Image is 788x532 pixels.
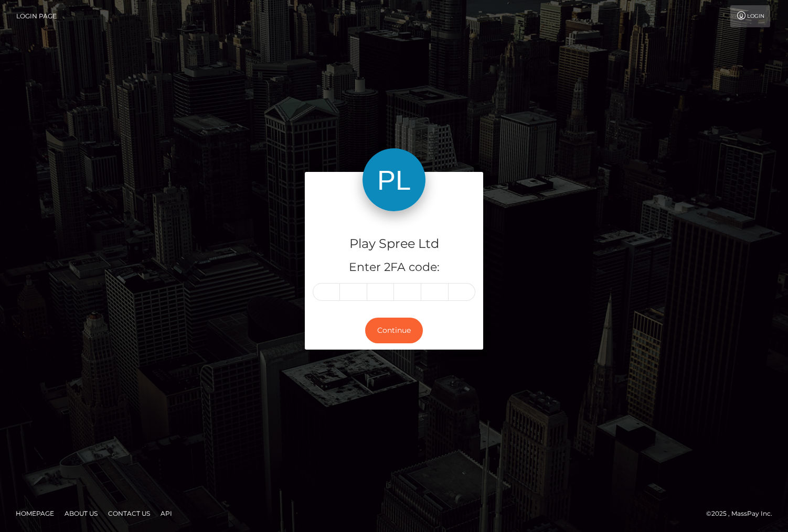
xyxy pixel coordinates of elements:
div: © 2025 , MassPay Inc. [706,508,780,519]
button: Continue [365,318,423,343]
a: About Us [60,505,102,522]
a: Contact Us [104,505,154,522]
a: Login Page [16,5,57,27]
a: API [156,505,176,522]
a: Homepage [12,505,58,522]
h4: Play Spree Ltd [313,235,475,253]
h5: Enter 2FA code: [313,259,475,276]
img: Play Spree Ltd [363,148,425,211]
a: Login [730,5,770,27]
